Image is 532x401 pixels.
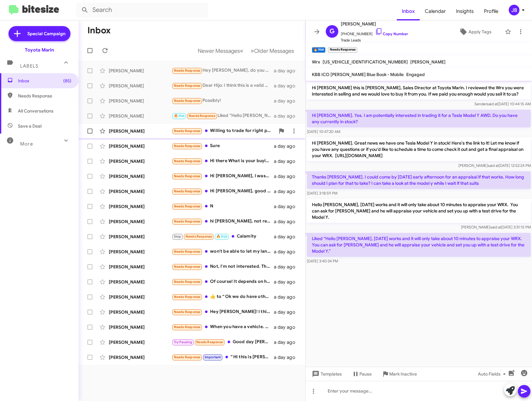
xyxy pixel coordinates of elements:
div: When you have a vehicle. Around $15-$20k. Low-ish miles. [172,323,274,331]
div: [PERSON_NAME] [109,98,172,104]
span: Special Campaign [27,30,65,37]
div: Liked “Hello [PERSON_NAME], [DATE] works and it will only take about 10 minutes to appraise your ... [172,112,274,119]
span: Needs Response [174,144,201,148]
span: Needs Response [174,265,201,269]
span: [DATE] 10:47:20 AM [307,129,340,134]
div: a day ago [274,339,300,345]
div: [PERSON_NAME] [109,294,172,300]
input: Search [76,3,208,18]
span: More [20,141,33,147]
span: [PERSON_NAME] [410,59,446,65]
span: Needs Response [174,84,201,88]
span: Needs Response [174,295,201,299]
span: Needs Response [174,355,201,359]
a: Inbox [397,2,420,20]
p: Thanks [PERSON_NAME]. I could come by [DATE] early afternoon for an appraisal if that works. How ... [307,171,531,189]
span: KBB ICO [PERSON_NAME] Blue Book - Mobile [312,72,404,77]
span: [DATE] 3:40:34 PM [307,259,338,263]
div: a day ago [274,309,300,315]
span: Needs Response [174,99,201,103]
nav: Page navigation example [194,44,298,57]
button: Apply Tags [448,26,502,37]
div: Good day [PERSON_NAME] I'm not sure when I will be able to come by but I will give you a call whe... [172,338,274,346]
span: Mark Inactive [389,368,417,380]
p: Liked “Hello [PERSON_NAME], [DATE] works and it will only take about 10 minutes to appraise your ... [307,233,531,257]
div: Willing to trade for right price - or potentially a grand Highlander [172,127,275,135]
div: a day ago [274,173,300,179]
a: Profile [479,2,503,20]
div: [PERSON_NAME] [109,83,172,89]
div: a day ago [274,98,300,104]
button: Templates [306,368,347,380]
div: won't be able to let my lancer evo go and as for others car Probably none atm. [172,248,274,255]
span: Needs Response [174,204,201,208]
div: [PERSON_NAME] [109,203,172,210]
span: said at [490,225,501,229]
div: a day ago [274,218,300,225]
span: Inbox [18,78,71,84]
span: Save a Deal [18,123,42,129]
div: a day ago [274,354,300,360]
div: Of course! It depends on how much is "enough"! [172,278,274,285]
div: Hey [PERSON_NAME], do you have a V6 Tacoma with a 6 foot bed? Thanks [172,67,274,74]
div: [PERSON_NAME] [109,354,172,360]
div: a day ago [274,249,300,255]
span: Pause [359,368,372,380]
span: Sender [DATE] 10:44:15 AM [474,102,531,106]
div: a day ago [274,143,300,149]
a: Copy Number [375,31,408,36]
span: All Conversations [18,108,53,114]
span: 🔥 Hot [216,234,227,239]
div: Hey [PERSON_NAME]! I think it would be interesting to me, depends on the offer [172,308,274,316]
p: Hi [PERSON_NAME] this is [PERSON_NAME], Sales Director at Toyota Marin. I reviewed the Wrx you we... [307,82,531,100]
div: a day ago [274,188,300,195]
span: [DATE] 3:18:59 PM [307,191,337,195]
button: Mark Inactive [377,368,422,380]
div: hi [PERSON_NAME], not ready to pull the trigger yet. Going back-and-forth between used Lexus and ... [172,218,274,225]
div: Toyota Marin [25,47,54,53]
span: Needs Response [174,310,201,314]
div: a day ago [274,203,300,210]
span: said at [488,163,499,168]
span: Needs Response [174,129,201,133]
div: [PERSON_NAME] [109,249,172,255]
a: Insights [451,2,479,20]
span: Wrx [312,59,320,65]
span: [US_VEHICLE_IDENTIFICATION_NUMBER] [323,59,408,65]
span: [PHONE_NUMBER] [341,28,408,37]
div: [PERSON_NAME] [109,324,172,330]
span: Try Pausing [174,340,192,344]
span: Trade Leads [341,37,408,43]
span: Needs Response [174,250,201,254]
div: [PERSON_NAME] [109,143,172,149]
div: Hi [PERSON_NAME], I wasn't aware I was connected to any particular vehicle. I test drove two cars... [172,173,274,180]
span: said at [487,102,498,106]
div: a day ago [274,113,300,119]
span: Labels [20,63,38,69]
span: Needs Response [186,234,212,239]
span: Needs Response [189,114,215,118]
span: Important [205,355,221,359]
div: Calamity [172,233,274,240]
span: Apply Tags [468,26,491,37]
div: a day ago [274,294,300,300]
div: [PERSON_NAME] [109,279,172,285]
span: (85) [63,78,71,84]
p: Hi [PERSON_NAME]. Yes. I am potentially interested in trading it for a Tesla Model Y AWD. Do you ... [307,110,531,127]
div: [PERSON_NAME] [109,233,172,240]
span: [PERSON_NAME] [341,20,408,28]
span: Needs Response [196,340,223,344]
div: Dear Hijo: I think this is a valid message. am I correct? [172,82,274,89]
div: “ Hi this is [PERSON_NAME], Sales Director at Toyota Marin. Thanks for being our loyal customer. ... [172,354,274,361]
p: Hello [PERSON_NAME], [DATE] works and it will only take about 10 minutes to appraise your WRX. Yo... [307,199,531,223]
div: a day ago [274,68,300,74]
div: [PERSON_NAME] [109,128,172,134]
span: Newer Messages [198,47,240,54]
span: Auto Fields [478,368,508,380]
div: Not, I'm not interested. Thank you! [172,263,274,270]
div: ​👍​ to “ Ok we do have other vehicles as well! Here's the link to our inventory [URL][DOMAIN_NAME] ” [172,293,274,300]
span: Needs Response [174,219,201,223]
span: « [240,47,243,55]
